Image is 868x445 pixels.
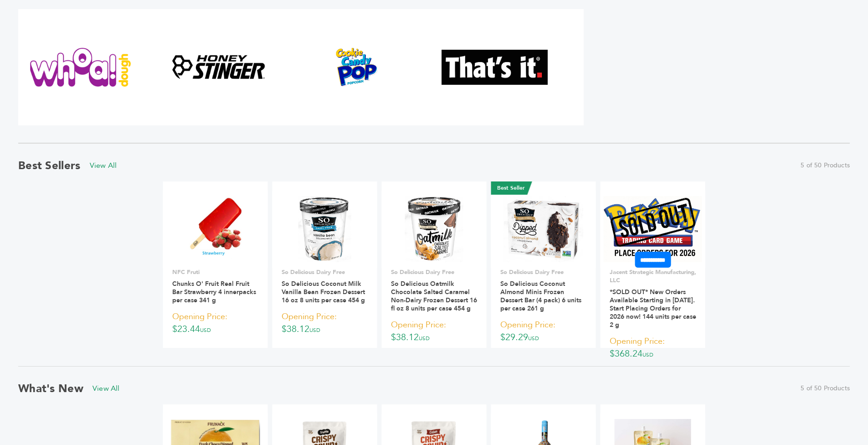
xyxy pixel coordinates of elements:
[405,196,463,262] img: So Delicious Oatmilk Chocolate Salted Caramel Non-Dairy Frozen Dessert 16 fl oz 8 units per case ...
[580,36,686,98] img: LesserEvil
[282,268,368,276] p: So Delicious Dairy Free
[282,279,365,305] a: So Delicious Coconut Milk Vanilla Bean Frozen Dessert 16 oz 8 units per case 454 g
[528,335,539,342] span: USD
[165,51,271,83] img: Honey Stinger
[500,279,581,313] a: So Delicious Coconut Almond Minis Frozen Dessert Bar (4 pack) 6 units per case 261 g
[309,326,320,334] span: USD
[610,335,665,347] span: Opening Price:
[172,310,259,336] p: $23.44
[500,319,555,331] span: Opening Price:
[801,384,850,393] span: 5 of 50 Products
[442,50,548,85] img: That's It
[503,196,583,262] img: So Delicious Coconut Almond Minis Frozen Dessert Bar (4 pack) 6 units per case 261 g
[391,279,477,313] a: So Delicious Oatmilk Chocolate Salted Caramel Non-Dairy Frozen Dessert 16 fl oz 8 units per case ...
[92,383,120,393] a: View All
[172,310,227,323] span: Opening Price:
[90,160,117,171] a: View All
[801,161,850,170] span: 5 of 50 Products
[282,310,337,323] span: Opening Price:
[172,279,256,305] a: Chunks O' Fruit Real Fruit Bar Strawberry 4 innerpacks per case 341 g
[391,318,478,345] p: $38.12
[18,158,81,173] h2: Best Sellers
[391,319,446,331] span: Opening Price:
[419,335,430,342] span: USD
[500,268,587,276] p: So Delicious Dairy Free
[610,288,696,329] a: *SOLD OUT* New Orders Available Starting in [DATE]. Start Placing Orders for 2026 now! 144 units ...
[500,318,587,345] p: $29.29
[610,335,696,361] p: $368.24
[603,196,702,262] img: *SOLD OUT* New Orders Available Starting in 2026. Start Placing Orders for 2026 now! 144 units pe...
[172,268,259,276] p: NFC Fruti
[18,381,83,396] h2: What's New
[27,48,133,87] img: Whoa Dough
[282,310,368,336] p: $38.12
[200,326,211,334] span: USD
[610,268,696,285] p: Jacent Strategic Manufacturing, LLC
[642,351,653,358] span: USD
[298,196,351,262] img: So Delicious Coconut Milk Vanilla Bean Frozen Dessert 16 oz 8 units per case 454 g
[391,268,478,276] p: So Delicious Dairy Free
[189,196,242,262] img: Chunks O' Fruit Real Fruit Bar Strawberry 4 innerpacks per case 341 g
[304,48,410,87] img: Cookie & Candy Pop Popcorn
